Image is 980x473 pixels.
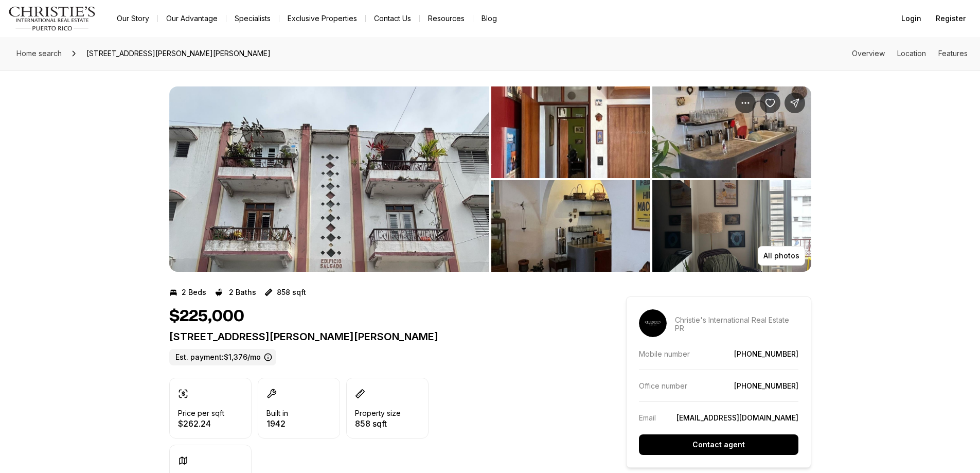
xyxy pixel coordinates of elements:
[355,419,401,428] p: 858 sqft
[852,49,968,58] nav: Page section menu
[652,180,811,272] button: View image gallery
[760,93,780,113] button: Save Property: 701 CLL ERNESTO CERRA #3A
[16,49,62,58] span: Home search
[491,86,650,178] button: View image gallery
[182,288,206,296] p: 2 Beds
[930,8,972,29] button: Register
[735,93,756,113] button: Property options
[178,409,224,417] p: Price per sqft
[279,11,365,26] a: Exclusive Properties
[639,413,656,422] p: Email
[266,419,288,428] p: 1942
[936,14,966,23] span: Register
[763,252,799,260] p: All photos
[82,45,275,62] span: [STREET_ADDRESS][PERSON_NAME][PERSON_NAME]
[158,11,226,26] a: Our Advantage
[169,86,811,272] div: Listing Photos
[692,441,745,449] p: Contact agent
[169,307,244,326] h1: $225,000
[229,288,256,296] p: 2 Baths
[8,6,96,31] img: logo
[639,381,687,390] p: Office number
[12,45,66,62] a: Home search
[852,49,885,58] a: Skip to: Overview
[734,381,798,390] a: [PHONE_NUMBER]
[355,409,401,417] p: Property size
[169,349,276,365] label: Est. payment: $1,376/mo
[491,180,650,272] button: View image gallery
[734,349,798,358] a: [PHONE_NUMBER]
[785,93,805,113] button: Share Property: 701 CLL ERNESTO CERRA #3A
[178,419,224,428] p: $262.24
[901,14,921,23] span: Login
[652,86,811,178] button: View image gallery
[676,413,798,422] a: [EMAIL_ADDRESS][DOMAIN_NAME]
[420,11,473,26] a: Resources
[491,86,811,272] li: 2 of 3
[215,284,256,301] button: 2 Baths
[938,49,968,58] a: Skip to: Features
[169,86,489,272] li: 1 of 3
[897,49,926,58] a: Skip to: Location
[473,11,505,26] a: Blog
[169,86,489,272] button: View image gallery
[895,8,928,29] button: Login
[675,316,798,332] p: Christie's International Real Estate PR
[366,11,419,26] button: Contact Us
[277,288,306,296] p: 858 sqft
[639,349,690,358] p: Mobile number
[226,11,279,26] a: Specialists
[169,330,589,343] p: [STREET_ADDRESS][PERSON_NAME][PERSON_NAME]
[758,246,805,266] button: All photos
[109,11,157,26] a: Our Story
[266,409,288,417] p: Built in
[639,434,798,455] button: Contact agent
